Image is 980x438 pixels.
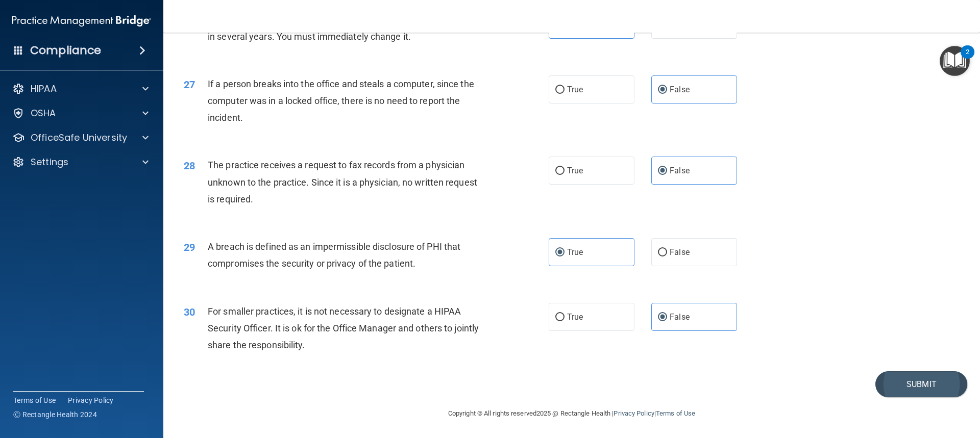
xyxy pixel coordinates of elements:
input: True [555,249,565,256]
p: OfficeSafe University [31,132,127,144]
span: If a person breaks into the office and steals a computer, since the computer was in a locked offi... [208,79,474,123]
p: HIPAA [31,83,57,95]
span: 27 [184,79,195,91]
button: Submit [875,371,967,397]
iframe: Drift Widget Chat Controller [929,368,968,406]
span: False [670,247,690,257]
input: True [555,167,565,175]
h4: Compliance [30,43,101,58]
a: Terms of Use [13,395,56,405]
a: Privacy Policy [614,409,654,417]
input: False [658,86,667,94]
span: True [567,312,583,322]
div: 2 [966,52,969,65]
a: Privacy Policy [68,395,114,405]
span: For smaller practices, it is not necessary to designate a HIPAA Security Officer. It is ok for th... [208,306,479,350]
p: OSHA [31,107,56,119]
button: Open Resource Center, 2 new notifications [940,46,970,76]
a: Terms of Use [656,409,695,417]
span: True [567,247,583,257]
input: True [555,86,565,94]
span: False [670,312,690,322]
a: Settings [12,156,149,168]
span: Ⓒ Rectangle Health 2024 [13,409,97,420]
span: The practice receives a request to fax records from a physician unknown to the practice. Since it... [208,160,477,204]
span: False [670,85,690,94]
input: False [658,167,667,175]
span: You realized that a password on a computer has not been changed in several years. You must immedi... [208,14,480,41]
span: True [567,166,583,175]
span: 29 [184,241,195,253]
input: False [658,249,667,256]
span: True [567,85,583,94]
img: PMB logo [12,11,151,31]
p: Settings [31,156,68,168]
a: OfficeSafe University [12,132,149,144]
span: 30 [184,306,195,318]
input: False [658,314,667,321]
input: True [555,314,565,321]
span: False [670,166,690,175]
a: OSHA [12,107,149,119]
div: Copyright © All rights reserved 2025 @ Rectangle Health | | [385,397,758,430]
span: A breach is defined as an impermissible disclosure of PHI that compromises the security or privac... [208,241,460,269]
a: HIPAA [12,83,149,95]
span: 28 [184,160,195,172]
